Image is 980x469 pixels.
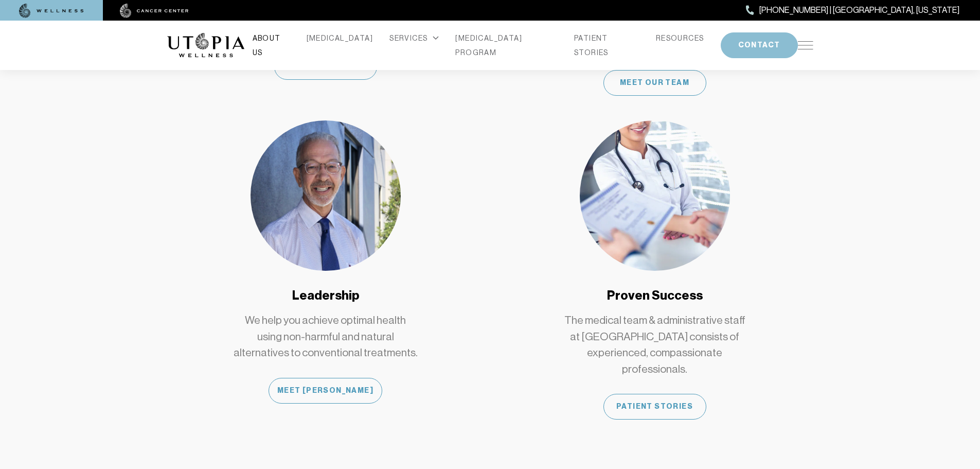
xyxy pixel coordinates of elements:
[253,31,290,60] a: ABOUT US
[562,312,747,377] p: The medical team & administrative staff at [GEOGRAPHIC_DATA] consists of experienced, compassiona...
[233,312,418,361] p: We help you achieve optimal health using non-harmful and natural alternatives to conventional tre...
[574,31,639,60] a: PATIENT STORIES
[19,4,84,18] img: wellness
[167,120,484,403] a: LeadershipWe help you achieve optimal health using non-harmful and natural alternatives to conven...
[292,287,359,304] h4: Leadership
[603,394,706,420] div: Patient Stories
[389,31,439,45] div: SERVICES
[496,120,813,420] a: Proven SuccessThe medical team & administrative staff at [GEOGRAPHIC_DATA] consists of experience...
[759,4,959,17] span: [PHONE_NUMBER] | [GEOGRAPHIC_DATA], [US_STATE]
[580,120,730,271] img: Proven Success
[167,33,244,58] img: logo
[656,31,704,45] a: RESOURCES
[721,32,798,58] button: CONTACT
[455,31,558,60] a: [MEDICAL_DATA] PROGRAM
[607,287,703,304] h4: Proven Success
[120,4,189,18] img: cancer center
[251,120,401,271] img: Leadership
[798,41,813,49] img: icon-hamburger
[269,378,382,404] div: Meet [PERSON_NAME]
[307,31,373,45] a: [MEDICAL_DATA]
[746,4,959,17] a: [PHONE_NUMBER] | [GEOGRAPHIC_DATA], [US_STATE]
[603,70,706,96] div: Meet Our Team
